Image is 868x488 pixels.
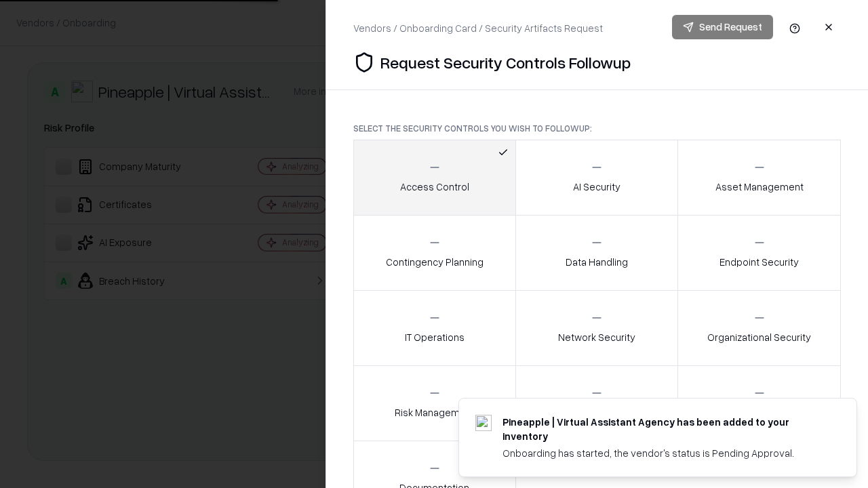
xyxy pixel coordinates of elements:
p: Organizational Security [707,330,811,344]
div: Pineapple | Virtual Assistant Agency has been added to your inventory [502,415,824,443]
p: Request Security Controls Followup [380,52,631,73]
div: Vendors / Onboarding Card / Security Artifacts Request [353,21,603,35]
p: Network Security [558,330,635,344]
div: Onboarding has started, the vendor's status is Pending Approval. [502,446,824,460]
button: Threat Management [677,365,841,441]
button: Contingency Planning [353,215,516,291]
p: Endpoint Security [719,255,799,269]
button: IT Operations [353,290,516,366]
p: Data Handling [566,255,628,269]
p: Asset Management [715,180,804,194]
img: trypineapple.com [475,415,492,431]
button: Network Security [515,290,679,366]
button: Access Control [353,140,516,216]
button: Organizational Security [677,290,841,366]
button: AI Security [515,140,679,216]
button: Asset Management [677,140,841,216]
p: Risk Management [395,405,475,420]
p: IT Operations [405,330,465,344]
p: AI Security [573,180,620,194]
button: Security Incidents [515,365,679,441]
button: Endpoint Security [677,215,841,291]
button: Data Handling [515,215,679,291]
p: Contingency Planning [386,255,484,269]
p: Access Control [400,180,469,194]
p: Select the security controls you wish to followup: [353,123,841,134]
button: Risk Management [353,365,516,441]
